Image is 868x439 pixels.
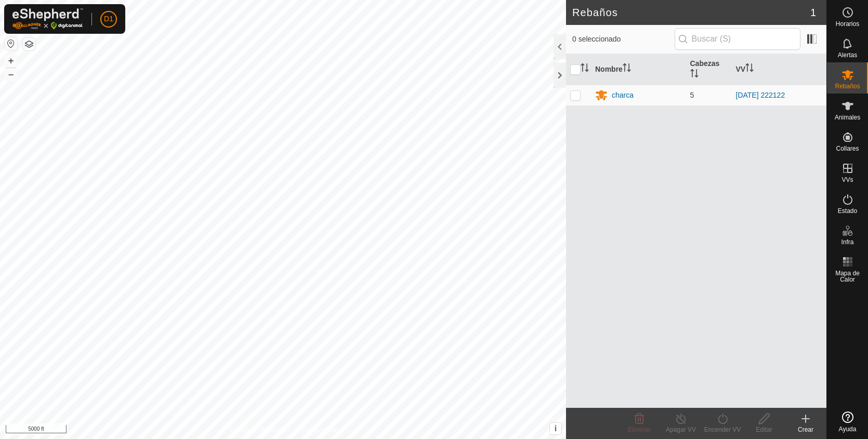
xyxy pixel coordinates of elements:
button: – [5,68,17,81]
span: VVs [841,177,853,183]
img: Logo Gallagher [12,8,83,30]
h2: Rebaños [572,6,810,19]
span: 5 [690,91,694,99]
div: Crear [785,425,826,434]
span: i [555,424,557,433]
span: D1 [104,14,113,24]
div: charca [612,90,634,101]
th: Cabezas [686,54,732,85]
span: Animales [835,114,860,121]
button: Restablecer Mapa [5,37,17,50]
th: VV [732,54,827,85]
span: Ayuda [839,426,857,432]
span: 0 seleccionado [572,34,675,45]
button: + [5,55,17,67]
span: Horarios [836,21,859,27]
a: Política de Privacidad [229,425,289,435]
input: Buscar (S) [675,28,800,50]
span: Estado [838,208,857,214]
span: Mapa de Calor [830,270,865,283]
span: Alertas [838,52,857,58]
a: Contáctenos [302,425,337,435]
span: Rebaños [835,83,860,89]
span: Collares [836,145,859,152]
div: Editar [743,425,785,434]
button: i [550,423,561,434]
div: Apagar VV [660,425,702,434]
p-sorticon: Activar para ordenar [745,65,754,73]
a: [DATE] 222122 [736,91,785,99]
div: Encender VV [702,425,743,434]
th: Nombre [591,54,686,85]
p-sorticon: Activar para ordenar [623,65,631,73]
a: Ayuda [827,407,868,436]
span: Infra [841,239,853,245]
p-sorticon: Activar para ordenar [690,71,699,79]
span: 1 [810,5,816,20]
span: Eliminar [628,426,650,433]
button: Capas del Mapa [23,38,35,50]
p-sorticon: Activar para ordenar [581,65,589,73]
